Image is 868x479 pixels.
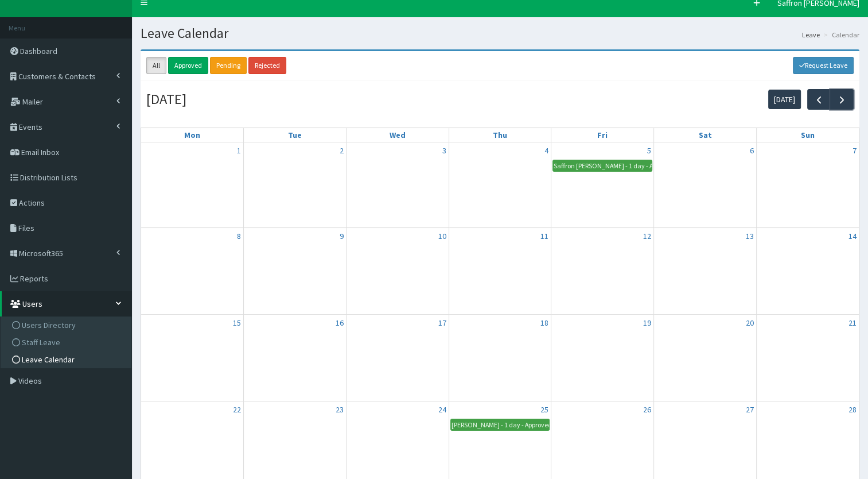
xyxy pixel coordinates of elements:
[346,142,449,228] td: December 3, 2025
[333,315,346,331] a: December 16, 2025
[346,315,449,401] td: December 17, 2025
[641,401,653,418] a: December 26, 2025
[248,57,286,74] a: Rejected
[654,142,757,228] td: December 6, 2025
[3,334,131,351] a: Staff Leave
[744,401,756,418] a: December 27, 2025
[821,30,859,40] li: Calendar
[768,90,801,109] button: [DATE]
[18,376,42,386] span: Videos
[846,401,859,418] a: December 28, 2025
[793,57,854,74] a: Request Leave
[22,337,60,347] span: Staff Leave
[3,316,131,334] a: Users Directory
[654,228,757,315] td: December 13, 2025
[799,128,817,142] a: Sunday
[542,142,551,159] a: December 4, 2025
[231,315,243,331] a: December 15, 2025
[436,315,449,331] a: December 17, 2025
[696,128,714,142] a: Saturday
[440,142,449,159] a: December 3, 2025
[141,228,244,315] td: December 8, 2025
[436,228,449,244] a: December 10, 2025
[449,228,551,315] td: December 11, 2025
[22,320,76,330] span: Users Directory
[244,142,347,228] td: December 2, 2025
[244,315,347,401] td: December 16, 2025
[346,228,449,315] td: December 10, 2025
[210,57,247,74] a: Pending
[141,315,244,401] td: December 15, 2025
[645,142,653,159] a: December 5, 2025
[19,198,45,208] span: Actions
[337,142,346,159] a: December 2, 2025
[641,228,653,244] a: December 12, 2025
[802,30,820,40] a: Leave
[22,354,75,365] span: Leave Calendar
[436,401,449,418] a: December 24, 2025
[551,315,654,401] td: December 19, 2025
[450,419,550,431] a: [PERSON_NAME] - 1 day - Approved
[641,315,653,331] a: December 19, 2025
[807,89,831,109] button: Previous month
[846,228,859,244] a: December 14, 2025
[337,228,346,244] a: December 9, 2025
[744,315,756,331] a: December 20, 2025
[235,142,243,159] a: December 1, 2025
[551,228,654,315] td: December 12, 2025
[449,315,551,401] td: December 18, 2025
[756,228,859,315] td: December 14, 2025
[286,128,304,142] a: Tuesday
[553,160,652,171] div: Saffron [PERSON_NAME] - 1 day - Approved
[21,147,59,157] span: Email Inbox
[235,228,243,244] a: December 8, 2025
[146,57,166,74] a: All
[595,128,610,142] a: Friday
[538,315,551,331] a: December 18, 2025
[20,172,77,183] span: Distribution Lists
[3,351,131,368] a: Leave Calendar
[146,92,186,107] h2: [DATE]
[18,223,34,233] span: Files
[538,228,551,244] a: December 11, 2025
[451,419,550,430] div: [PERSON_NAME] - 1 day - Approved
[141,142,244,228] td: December 1, 2025
[744,228,756,244] a: December 13, 2025
[22,96,43,107] span: Mailer
[846,315,859,331] a: December 21, 2025
[830,89,854,109] button: Next month
[168,57,208,74] a: Approved
[538,401,551,418] a: December 25, 2025
[18,71,96,82] span: Customers & Contacts
[748,142,756,159] a: December 6, 2025
[20,46,57,56] span: Dashboard
[756,315,859,401] td: December 21, 2025
[552,160,652,172] a: Saffron [PERSON_NAME] - 1 day - Approved
[231,401,243,418] a: December 22, 2025
[19,248,63,258] span: Microsoft365
[850,142,859,159] a: December 7, 2025
[449,142,551,228] td: December 4, 2025
[182,128,203,142] a: Monday
[387,128,408,142] a: Wednesday
[19,122,42,132] span: Events
[551,142,654,228] td: December 5, 2025
[22,299,42,309] span: Users
[654,315,757,401] td: December 20, 2025
[244,228,347,315] td: December 9, 2025
[141,26,859,41] h1: Leave Calendar
[491,128,509,142] a: Thursday
[333,401,346,418] a: December 23, 2025
[756,142,859,228] td: December 7, 2025
[20,273,48,284] span: Reports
